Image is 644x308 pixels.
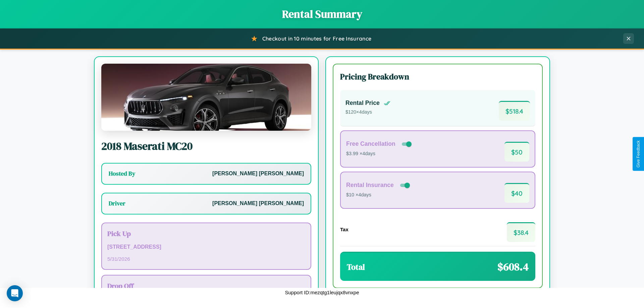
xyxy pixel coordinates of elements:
[346,140,395,147] h4: Free Cancellation
[340,227,348,232] h4: Tax
[507,222,535,242] span: $ 38.4
[212,169,304,179] p: [PERSON_NAME] [PERSON_NAME]
[107,229,305,238] h3: Pick Up
[101,139,311,153] h2: 2018 Maserati MC20
[262,35,371,42] span: Checkout in 10 minutes for Free Insurance
[109,170,135,178] h3: Hosted By
[7,285,23,301] div: Open Intercom Messenger
[346,191,411,199] p: $10 × 4 days
[346,149,413,158] p: $3.99 × 4 days
[101,64,311,131] img: Maserati MC20
[109,199,125,207] h3: Driver
[107,281,305,291] h3: Drop Off
[636,140,641,168] div: Give Feedback
[497,259,529,274] span: $ 608.4
[7,7,637,21] h1: Rental Summary
[340,71,535,82] h3: Pricing Breakdown
[107,254,305,263] p: 5 / 31 / 2026
[285,288,359,297] p: Support ID: mezqtg1leujqx8vnxpe
[346,182,394,189] h4: Rental Insurance
[504,183,529,203] span: $ 40
[212,199,304,208] p: [PERSON_NAME] [PERSON_NAME]
[499,101,530,121] span: $ 518.4
[347,261,365,272] h3: Total
[504,142,529,162] span: $ 50
[345,100,380,107] h4: Rental Price
[107,242,305,252] p: [STREET_ADDRESS]
[345,108,390,117] p: $ 120 × 4 days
